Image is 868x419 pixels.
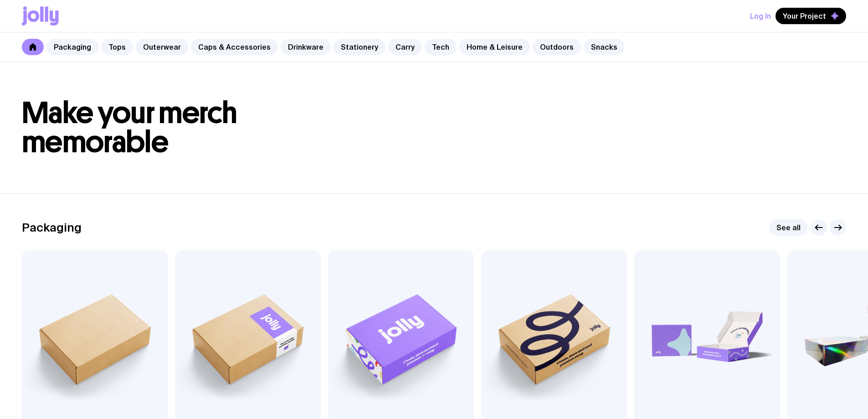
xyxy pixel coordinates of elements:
a: Snacks [584,39,625,55]
a: Outerwear [136,39,188,55]
a: Drinkware [281,39,331,55]
a: Stationery [334,39,385,55]
a: See all [769,219,808,236]
a: Tops [101,39,133,55]
a: Tech [425,39,457,55]
span: Your Project [783,11,826,21]
a: Caps & Accessories [191,39,278,55]
h2: Packaging [22,221,82,234]
a: Home & Leisure [459,39,530,55]
button: Log In [750,8,771,24]
a: Packaging [46,39,98,55]
button: Your Project [776,8,846,24]
a: Carry [388,39,422,55]
span: Make your merch memorable [22,95,237,160]
a: Outdoors [533,39,581,55]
